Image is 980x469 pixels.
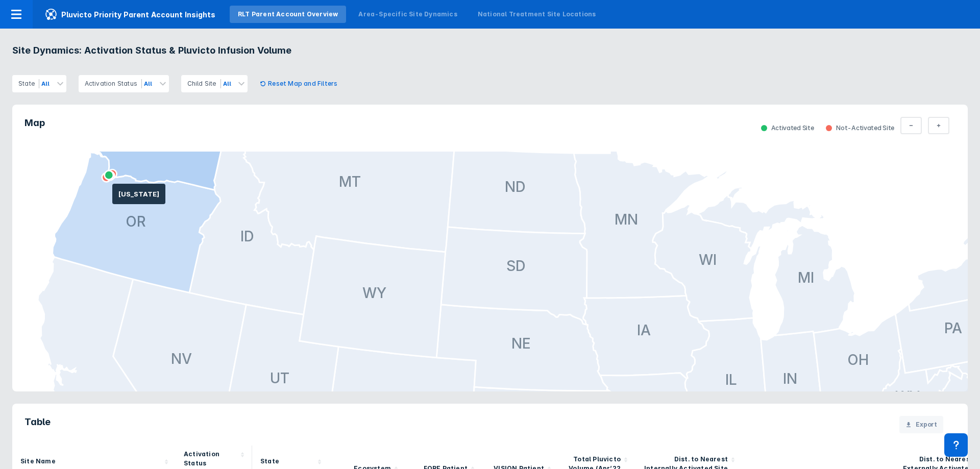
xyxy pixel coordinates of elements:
a: National Treatment Site Locations [470,6,604,23]
div: All [223,79,232,88]
h3: Map [24,117,45,139]
div: Activation Status [184,450,237,468]
div: Area-Specific Site Dynamics [358,10,457,19]
h3: Site Dynamics: Activation Status & Pluvicto Infusion Volume [12,44,968,57]
div: All [41,79,50,88]
span: Pluvicto Priority Parent Account Insights [33,8,228,20]
div: All [144,79,153,88]
button: Reset Map and Filters [260,75,337,92]
span: Export [916,420,937,429]
a: RLT Parent Account Overview [230,6,346,23]
a: Area-Specific Site Dynamics [350,6,465,23]
div: RLT Parent Account Overview [238,10,338,19]
div: Not-Activated Site [820,120,900,136]
div: National Treatment Site Locations [478,10,596,19]
div: State [18,79,39,88]
div: Child Site [187,79,221,88]
button: Export [899,416,943,433]
div: Site Name [20,457,56,468]
h3: Table [24,416,51,433]
div: Contact Support [944,433,968,457]
div: Activation Status [85,79,142,88]
div: Activated Site [755,120,820,136]
div: State [260,457,279,468]
p: Reset Map and Filters [268,79,337,88]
